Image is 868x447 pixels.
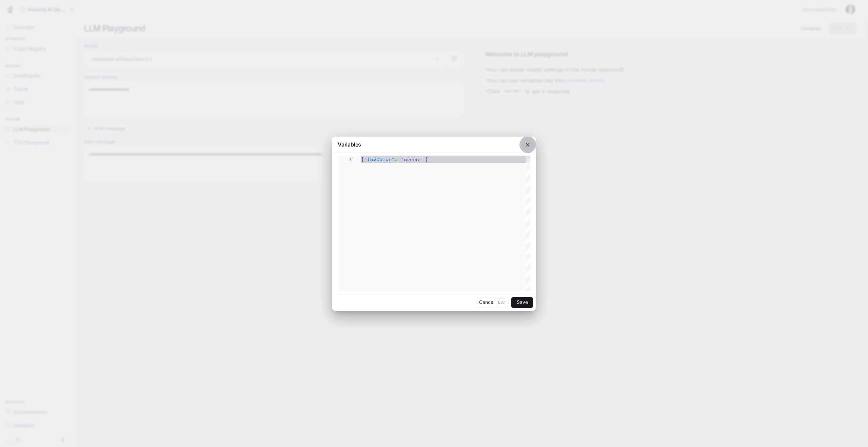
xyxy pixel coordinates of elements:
p: Variables [338,140,361,149]
span: } [425,156,428,163]
p: Esc [497,298,506,306]
div: 1 [338,156,352,163]
span: { [361,156,364,163]
span: "favColor" [364,156,395,163]
button: Save [511,297,533,308]
button: CancelEsc [476,297,509,308]
span: "green" [401,156,422,163]
span: : [395,156,398,163]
